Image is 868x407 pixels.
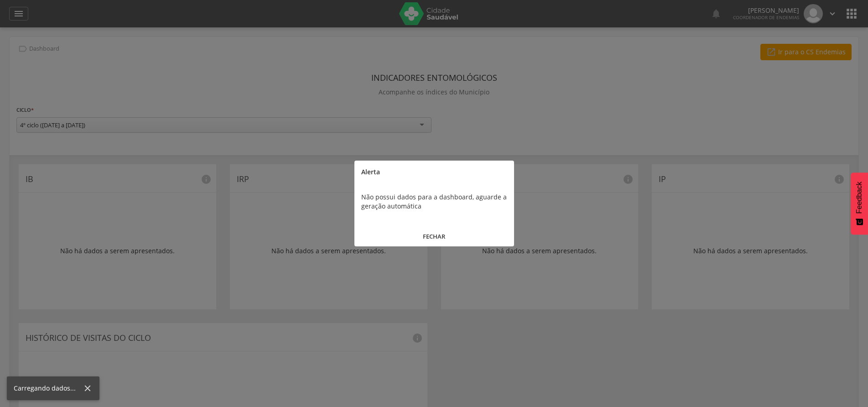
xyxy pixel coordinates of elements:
button: FECHAR [354,227,514,246]
div: Alerta [354,161,514,183]
div: Não possui dados para a dashboard, aguarde a geração automática [354,183,514,220]
button: Feedback - Mostrar pesquisa [851,172,868,235]
div: Carregando dados... [14,384,83,393]
span: Feedback [855,182,863,214]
